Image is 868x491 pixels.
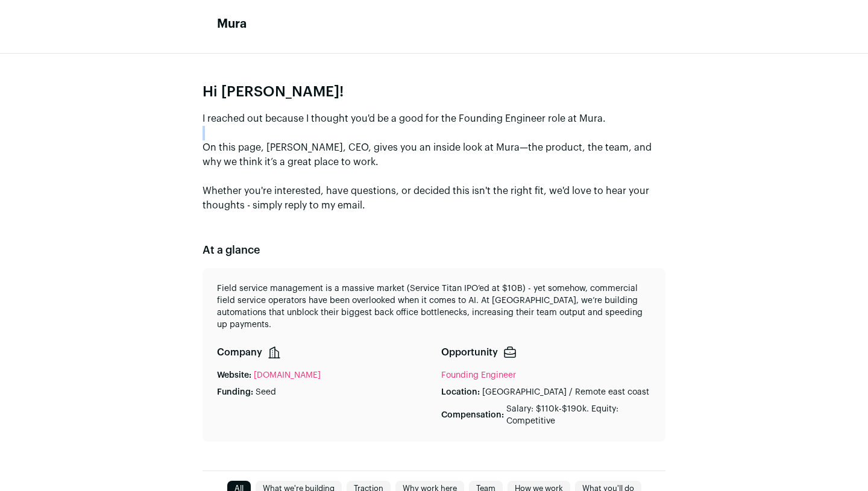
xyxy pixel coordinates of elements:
[217,345,262,360] p: Company
[217,386,253,398] p: Funding:
[506,403,651,427] p: Salary: $110k-$190k. Equity: Competitive
[441,409,504,421] p: Compensation:
[217,369,251,381] p: Website:
[441,345,498,360] p: Opportunity
[441,371,516,380] a: Founding Engineer
[203,83,665,102] p: Hi [PERSON_NAME]!
[254,369,321,381] a: [DOMAIN_NAME]
[217,283,651,331] p: Field service management is a massive market (Service Titan IPO’ed at $10B) - yet somehow, commer...
[256,386,276,398] p: Seed
[203,242,665,258] h2: At a glance
[217,18,247,30] h1: Mura
[203,111,665,213] p: I reached out because I thought you'd be a good for the Founding Engineer role at Mura. On this p...
[441,386,480,398] p: Location:
[482,386,649,398] p: [GEOGRAPHIC_DATA] / Remote east coast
